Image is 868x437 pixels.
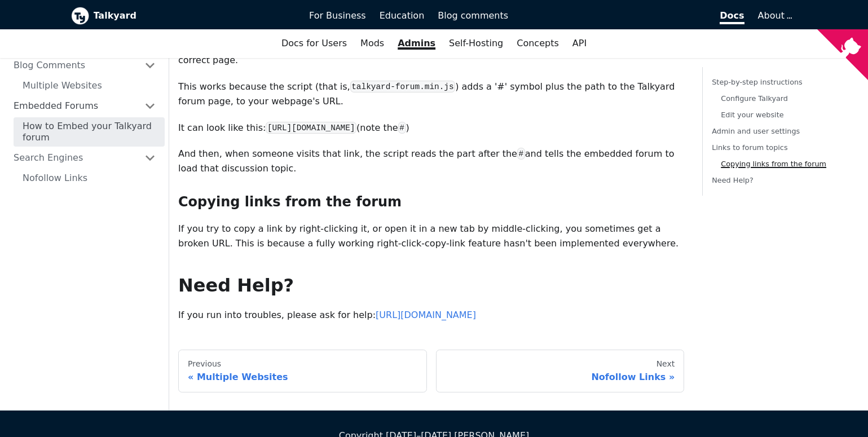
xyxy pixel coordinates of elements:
div: Previous [188,359,417,369]
p: It can look like this: (note the ) [178,121,684,135]
a: Search Engines [5,149,165,167]
b: Talkyard [94,8,294,23]
h3: Copying links from the forum [178,193,684,210]
a: About [758,10,791,21]
a: Admin and user settings [712,127,800,135]
a: Copying links from the forum [721,160,826,169]
a: Links to forum topics [712,143,787,152]
code: talkyard-forum.min.js [350,81,456,92]
p: If you run into troubles, please ask for help: [178,308,684,323]
p: If you try to copy a link by right-clicking it, or open it in a new tab by middle-clicking, you s... [178,222,684,251]
a: Admins [391,34,442,53]
a: Blog Comments [5,56,165,74]
a: Step-by-step instructions [712,78,803,86]
a: [URL][DOMAIN_NAME] [376,310,476,320]
a: API [566,34,593,53]
div: Next [446,359,675,369]
div: Multiple Websites [188,372,417,383]
a: Concepts [510,34,566,53]
a: How to Embed your Talkyard forum [14,117,165,147]
nav: Docs pages navigation [178,350,684,392]
span: Education [380,10,425,21]
a: For Business [302,6,373,25]
p: And then, when someone visits that link, the script reads the part after the and tells the embedd... [178,147,684,176]
a: Configure Talkyard [721,94,788,103]
a: Embedded Forums [5,97,165,115]
a: Education [373,6,431,25]
code: # [517,148,525,160]
img: Talkyard logo [71,7,89,25]
span: Docs [720,10,744,24]
code: [URL][DOMAIN_NAME] [266,122,356,134]
a: Docs [515,6,751,25]
a: Need Help? [712,176,753,185]
a: Blog comments [431,6,515,25]
a: Self-Hosting [442,34,510,53]
span: For Business [309,10,366,21]
a: Talkyard logoTalkyard [71,7,294,25]
div: Nofollow Links [446,372,675,383]
a: Mods [354,34,391,53]
a: NextNofollow Links [436,350,685,392]
a: Docs for Users [275,34,354,53]
a: Multiple Websites [14,77,165,95]
h2: Need Help? [178,274,684,297]
a: Nofollow Links [14,169,165,187]
a: PreviousMultiple Websites [178,350,427,392]
p: This works because the script (that is, ) adds a '#' symbol plus the path to the Talkyard forum p... [178,80,684,109]
code: # [398,122,406,134]
span: Blog comments [438,10,508,21]
a: Edit your website [721,111,783,119]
